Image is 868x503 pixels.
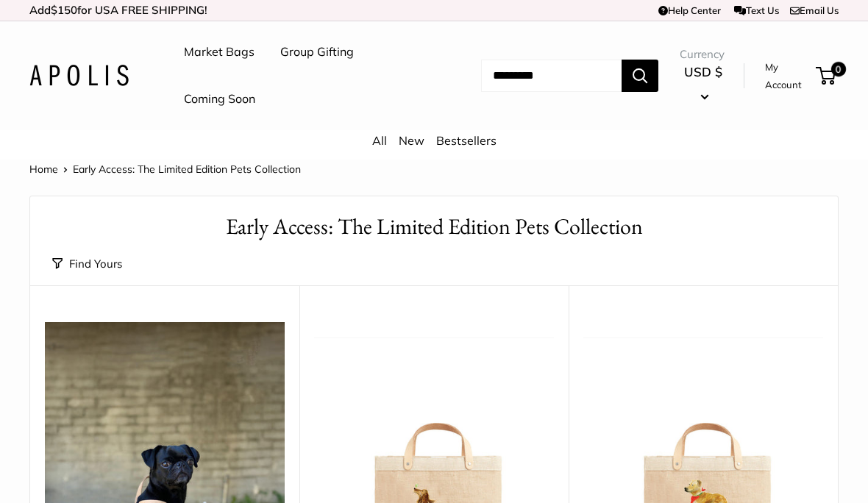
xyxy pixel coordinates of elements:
button: Search [622,60,658,92]
a: New [399,133,424,148]
a: Group Gifting [280,41,354,63]
a: Market Bags [184,41,255,63]
nav: Breadcrumb [29,160,301,179]
span: 0 [831,62,846,76]
a: All [372,133,387,148]
h1: Early Access: The Limited Edition Pets Collection [52,211,816,243]
a: Coming Soon [184,88,255,110]
a: Home [29,163,58,176]
button: Find Yours [52,254,122,274]
input: Search... [481,60,622,92]
a: Text Us [734,4,779,16]
span: $150 [51,3,77,17]
a: Help Center [658,4,721,16]
span: Early Access: The Limited Edition Pets Collection [73,163,301,176]
span: Currency [680,44,727,65]
a: 0 [817,67,836,85]
img: Apolis [29,65,129,86]
span: USD $ [684,64,722,79]
button: USD $ [680,60,727,107]
a: My Account [765,58,811,94]
a: Bestsellers [436,133,497,148]
a: Email Us [790,4,839,16]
